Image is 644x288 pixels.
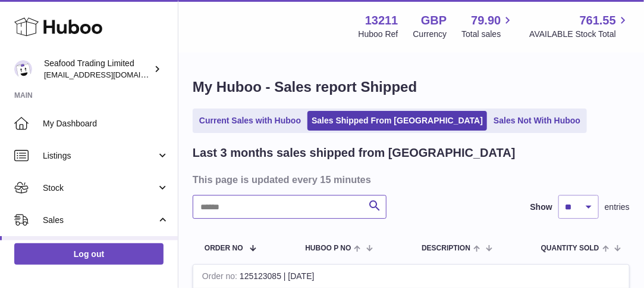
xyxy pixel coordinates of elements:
span: [EMAIL_ADDRESS][DOMAIN_NAME] [44,70,175,79]
span: Sales [43,215,156,226]
a: 761.55 AVAILABLE Stock Total [529,13,630,40]
a: Log out [14,243,164,265]
label: Show [530,202,552,213]
span: Stock [43,182,156,194]
span: 761.55 [580,13,616,29]
h3: This page is updated every 15 minutes [193,173,627,186]
a: Sales Shipped From [GEOGRAPHIC_DATA] [307,111,487,131]
div: Seafood Trading Limited [44,58,151,80]
h1: My Huboo - Sales report Shipped [193,78,630,97]
strong: Order no [202,271,240,284]
img: internalAdmin-13211@internal.huboo.com [14,60,32,78]
a: Current Sales with Huboo [195,111,305,131]
span: Huboo P no [305,244,351,252]
span: Quantity Sold [541,244,599,252]
a: 79.90 Total sales [461,13,514,40]
div: Huboo Ref [359,29,398,40]
span: Total sales [461,29,514,40]
span: Listings [43,150,156,162]
span: Description [422,244,470,252]
strong: GBP [421,13,447,29]
h2: Last 3 months sales shipped from [GEOGRAPHIC_DATA] [193,145,516,161]
strong: 13211 [365,13,398,29]
span: AVAILABLE Stock Total [529,29,630,40]
div: Currency [413,29,447,40]
a: Sales Not With Huboo [489,111,585,131]
span: Order No [205,244,243,252]
span: 79.90 [471,13,501,29]
span: My Dashboard [43,118,169,129]
span: entries [605,202,630,213]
